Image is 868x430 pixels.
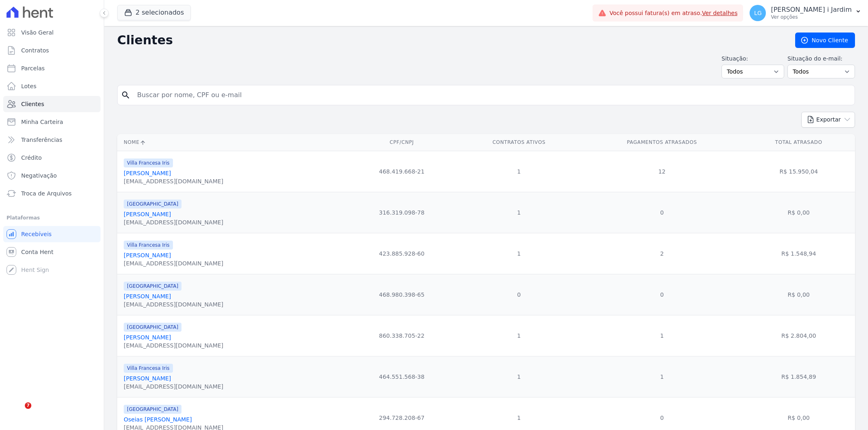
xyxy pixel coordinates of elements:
td: R$ 1.854,89 [742,356,855,397]
td: R$ 0,00 [742,274,855,315]
td: 1 [582,315,742,356]
h2: Clientes [117,33,782,48]
a: Minha Carteira [3,114,101,130]
td: 468.419.668-21 [347,151,457,192]
i: search [121,90,131,100]
a: Contratos [3,42,101,59]
iframe: Intercom live chat [8,402,28,422]
span: LG [754,10,762,16]
button: 2 selecionados [117,5,191,20]
span: Villa Francesa Iris [124,364,173,373]
td: 468.980.398-65 [347,274,457,315]
a: [PERSON_NAME] [124,211,171,217]
button: LG [PERSON_NAME] i Jardim Ver opções [743,2,868,24]
td: 1 [457,233,582,274]
a: Conta Hent [3,244,101,260]
span: Parcelas [21,64,45,72]
a: Crédito [3,150,101,166]
button: Exportar [801,112,855,128]
a: Lotes [3,78,101,94]
div: [EMAIL_ADDRESS][DOMAIN_NAME] [124,341,223,350]
div: [EMAIL_ADDRESS][DOMAIN_NAME] [124,300,223,308]
a: [PERSON_NAME] [124,252,171,258]
span: Contratos [21,46,49,54]
a: [PERSON_NAME] [124,334,171,341]
div: [EMAIL_ADDRESS][DOMAIN_NAME] [124,218,223,226]
p: Ver opções [771,14,852,20]
a: [PERSON_NAME] [124,375,171,382]
span: [GEOGRAPHIC_DATA] [124,405,181,414]
span: Visão Geral [21,28,54,37]
span: [GEOGRAPHIC_DATA] [124,323,181,332]
span: Troca de Arquivos [21,189,72,198]
span: 7 [25,402,31,409]
td: R$ 2.804,00 [742,315,855,356]
td: 1 [457,151,582,192]
span: Minha Carteira [21,118,63,126]
span: Transferências [21,136,62,144]
td: 1 [457,315,582,356]
th: Nome [117,134,347,151]
div: [EMAIL_ADDRESS][DOMAIN_NAME] [124,177,223,185]
td: 0 [457,274,582,315]
a: Troca de Arquivos [3,185,101,202]
span: Clientes [21,100,44,108]
th: Total Atrasado [742,134,855,151]
td: R$ 1.548,94 [742,233,855,274]
td: 1 [457,192,582,233]
a: [PERSON_NAME] [124,293,171,300]
span: [GEOGRAPHIC_DATA] [124,200,181,208]
td: 2 [582,233,742,274]
span: Você possui fatura(s) em atraso. [610,9,738,17]
a: Negativação [3,167,101,184]
div: [EMAIL_ADDRESS][DOMAIN_NAME] [124,382,223,391]
a: Recebíveis [3,226,101,242]
div: Plataformas [7,213,97,223]
td: 316.319.098-78 [347,192,457,233]
input: Buscar por nome, CPF ou e-mail [132,87,851,103]
span: Villa Francesa Iris [124,159,173,167]
a: Parcelas [3,60,101,76]
th: Pagamentos Atrasados [582,134,742,151]
td: 1 [457,356,582,397]
span: Negativação [21,172,57,180]
a: Clientes [3,96,101,112]
span: Lotes [21,82,37,90]
span: Crédito [21,154,42,162]
p: [PERSON_NAME] i Jardim [771,6,852,14]
a: Visão Geral [3,24,101,41]
td: R$ 0,00 [742,192,855,233]
a: Ver detalhes [702,10,738,16]
span: Conta Hent [21,248,53,256]
label: Situação: [722,54,784,63]
td: 12 [582,151,742,192]
td: 0 [582,274,742,315]
a: [PERSON_NAME] [124,170,171,176]
a: Transferências [3,132,101,148]
td: 423.885.928-60 [347,233,457,274]
label: Situação do e-mail: [787,54,855,63]
td: 464.551.568-38 [347,356,457,397]
td: 1 [582,356,742,397]
td: 0 [582,192,742,233]
div: [EMAIL_ADDRESS][DOMAIN_NAME] [124,259,223,267]
th: Contratos Ativos [457,134,582,151]
a: Oseias [PERSON_NAME] [124,416,192,423]
a: Novo Cliente [795,33,855,48]
span: Recebíveis [21,230,52,238]
td: 860.338.705-22 [347,315,457,356]
span: Villa Francesa Iris [124,241,173,250]
span: [GEOGRAPHIC_DATA] [124,282,181,291]
th: CPF/CNPJ [347,134,457,151]
td: R$ 15.950,04 [742,151,855,192]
